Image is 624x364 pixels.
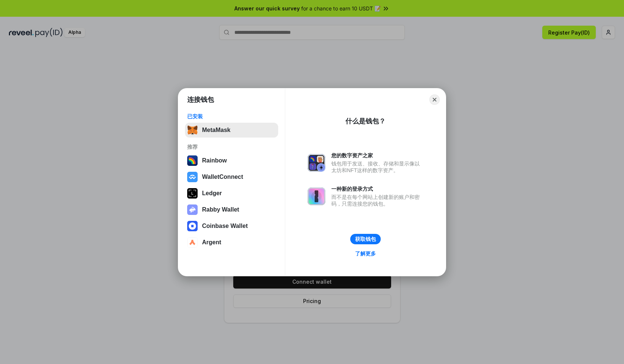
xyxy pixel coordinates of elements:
[187,237,198,248] img: svg+xml,%3Csvg%20width%3D%2228%22%20height%3D%2228%22%20viewBox%3D%220%200%2028%2028%22%20fill%3D...
[331,160,423,174] div: 钱包用于发送、接收、存储和显示像以太坊和NFT这样的数字资产。
[187,172,198,182] img: svg+xml,%3Csvg%20width%3D%2228%22%20height%3D%2228%22%20viewBox%3D%220%200%2028%2028%22%20fill%3D...
[355,250,376,257] div: 了解更多
[187,125,198,135] img: svg+xml,%3Csvg%20fill%3D%22none%22%20height%3D%2233%22%20viewBox%3D%220%200%2035%2033%22%20width%...
[331,194,423,207] div: 而不是在每个网站上创建新的账户和密码，只需连接您的钱包。
[187,204,198,215] img: svg+xml,%3Csvg%20xmlns%3D%22http%3A%2F%2Fwww.w3.org%2F2000%2Fsvg%22%20fill%3D%22none%22%20viewBox...
[187,144,276,150] div: 推荐
[202,174,243,180] div: WalletConnect
[350,234,381,244] button: 获取钱包
[185,153,278,168] button: Rainbow
[202,223,248,229] div: Coinbase Wallet
[187,221,198,231] img: svg+xml,%3Csvg%20width%3D%2228%22%20height%3D%2228%22%20viewBox%3D%220%200%2028%2028%22%20fill%3D...
[185,202,278,217] button: Rabby Wallet
[429,94,440,105] button: Close
[202,190,222,197] div: Ledger
[202,157,227,164] div: Rainbow
[187,155,198,166] img: svg+xml,%3Csvg%20width%3D%22120%22%20height%3D%22120%22%20viewBox%3D%220%200%20120%20120%22%20fil...
[187,113,276,120] div: 已安装
[202,127,230,133] div: MetaMask
[355,236,376,242] div: 获取钱包
[202,239,221,246] div: Argent
[308,187,325,205] img: svg+xml,%3Csvg%20xmlns%3D%22http%3A%2F%2Fwww.w3.org%2F2000%2Fsvg%22%20fill%3D%22none%22%20viewBox...
[331,152,423,159] div: 您的数字资产之家
[331,186,423,192] div: 一种新的登录方式
[185,123,278,138] button: MetaMask
[185,219,278,233] button: Coinbase Wallet
[308,154,325,172] img: svg+xml,%3Csvg%20xmlns%3D%22http%3A%2F%2Fwww.w3.org%2F2000%2Fsvg%22%20fill%3D%22none%22%20viewBox...
[185,186,278,201] button: Ledger
[202,206,239,213] div: Rabby Wallet
[345,117,386,126] div: 什么是钱包？
[351,249,380,258] a: 了解更多
[185,235,278,250] button: Argent
[187,188,198,199] img: svg+xml,%3Csvg%20xmlns%3D%22http%3A%2F%2Fwww.w3.org%2F2000%2Fsvg%22%20width%3D%2228%22%20height%3...
[187,95,214,104] h1: 连接钱包
[185,170,278,184] button: WalletConnect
